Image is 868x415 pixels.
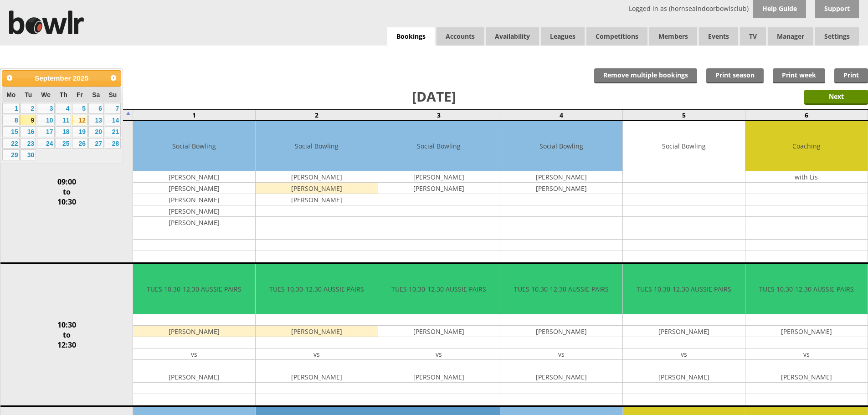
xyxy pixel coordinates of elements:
td: TUES 10.30-12.30 AUSSIE PAIRS [256,264,378,314]
td: [PERSON_NAME] [256,183,378,194]
span: Wednesday [41,91,51,98]
a: 30 [21,149,36,160]
td: Social Bowling [256,121,378,171]
td: Social Bowling [378,121,500,171]
input: Next [804,90,868,105]
a: 11 [56,115,71,126]
td: [PERSON_NAME] [378,171,500,183]
td: [PERSON_NAME] [133,205,255,217]
td: 4 [500,110,623,120]
a: 10 [37,115,55,126]
a: 9 [21,115,36,126]
input: Remove multiple bookings [594,68,697,83]
a: 5 [72,103,87,114]
td: Social Bowling [133,121,255,171]
a: 27 [88,138,104,149]
span: Saturday [92,91,100,98]
a: 28 [105,138,121,149]
a: 12 [72,115,87,126]
td: [PERSON_NAME] [256,171,378,183]
td: [PERSON_NAME] [623,326,745,337]
td: TUES 10.30-12.30 AUSSIE PAIRS [500,264,622,314]
td: vs [623,348,745,360]
td: [PERSON_NAME] [378,371,500,383]
a: 23 [21,138,36,149]
td: [PERSON_NAME] [256,194,378,205]
a: 16 [21,126,36,137]
span: Friday [77,91,83,98]
td: [PERSON_NAME] [745,326,868,337]
a: Print [834,68,868,83]
td: 3 [378,110,500,120]
td: [PERSON_NAME] [500,171,622,183]
span: 2025 [73,74,88,82]
a: 6 [88,103,104,114]
td: [PERSON_NAME] [133,183,255,194]
span: Manager [768,27,813,46]
a: 24 [37,138,55,149]
a: Competitions [586,27,647,46]
a: 21 [105,126,121,137]
td: [PERSON_NAME] [133,171,255,183]
td: [PERSON_NAME] [133,194,255,205]
span: Members [649,27,697,46]
span: Tuesday [25,91,32,98]
a: Events [699,27,738,46]
td: Coaching [745,121,868,171]
span: Prev [6,74,13,82]
a: Print week [773,68,825,83]
td: Social Bowling [623,121,745,171]
a: 20 [88,126,104,137]
td: TUES 10.30-12.30 AUSSIE PAIRS [623,264,745,314]
a: 2 [21,103,36,114]
span: Next [110,74,117,82]
td: [PERSON_NAME] [256,326,378,337]
a: 19 [72,126,87,137]
td: TUES 10.30-12.30 AUSSIE PAIRS [378,264,500,314]
a: 15 [2,126,20,137]
td: 2 [255,110,378,120]
td: 6 [745,110,868,120]
td: [PERSON_NAME] [378,326,500,337]
span: Monday [6,91,15,98]
td: 09:00 to 10:30 [0,120,133,263]
a: Print season [706,68,764,83]
a: 22 [2,138,20,149]
td: vs [256,348,378,360]
a: Availability [486,27,539,46]
a: Prev [3,72,16,84]
a: 14 [105,115,121,126]
td: [PERSON_NAME] [133,371,255,383]
span: Thursday [60,91,67,98]
a: 8 [2,115,20,126]
td: vs [500,348,622,360]
td: 1 [133,110,256,120]
a: 18 [56,126,71,137]
td: [PERSON_NAME] [745,371,868,383]
td: with Lis [745,171,868,183]
span: TV [740,27,766,46]
td: [PERSON_NAME] [133,326,255,337]
a: 3 [37,103,55,114]
span: Accounts [437,27,484,46]
a: Leagues [541,27,585,46]
a: 17 [37,126,55,137]
a: 29 [2,149,20,160]
a: Next [107,72,120,84]
span: September [35,74,71,82]
td: [PERSON_NAME] [500,183,622,194]
td: vs [745,348,868,360]
td: Social Bowling [500,121,622,171]
td: vs [133,348,255,360]
span: Settings [815,27,859,46]
td: [PERSON_NAME] [378,183,500,194]
a: Bookings [387,27,435,46]
a: 7 [105,103,121,114]
a: 4 [56,103,71,114]
td: 5 [623,110,745,120]
td: [PERSON_NAME] [256,371,378,383]
a: 13 [88,115,104,126]
td: [PERSON_NAME] [623,371,745,383]
a: 25 [56,138,71,149]
td: TUES 10.30-12.30 AUSSIE PAIRS [745,264,868,314]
